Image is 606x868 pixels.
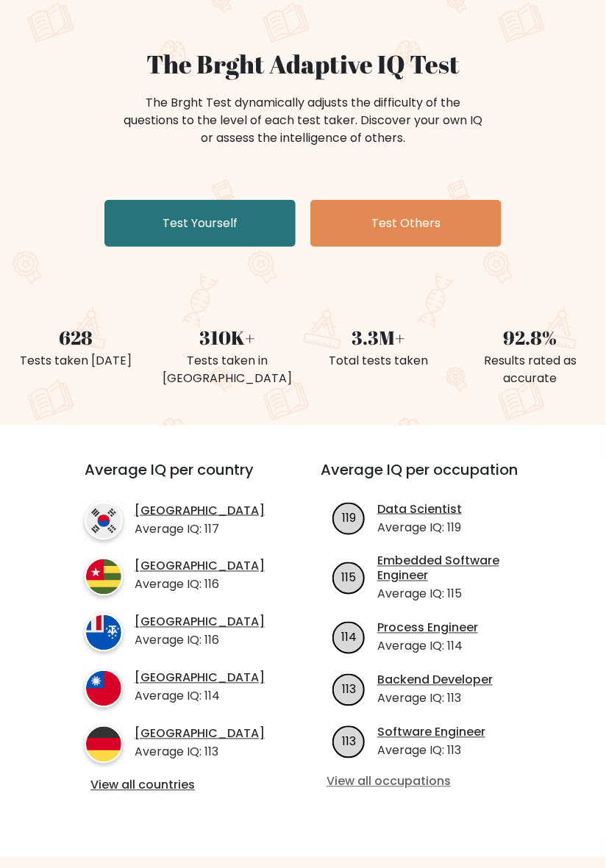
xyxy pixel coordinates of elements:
[135,632,265,650] p: Average IQ: 116
[135,744,265,761] p: Average IQ: 113
[463,352,597,387] div: Results rated as accurate
[85,461,268,496] h3: Average IQ per country
[310,200,502,247] a: Test Others
[135,615,265,631] a: [GEOGRAPHIC_DATA]
[135,503,265,519] a: [GEOGRAPHIC_DATA]
[377,673,493,689] a: Backend Developer
[312,352,446,370] div: Total tests taken
[327,775,533,790] a: View all occupations
[377,621,478,636] a: Process Engineer
[377,554,539,585] a: Embedded Software Engineer
[85,558,123,596] img: country
[312,323,446,352] div: 3.3M+
[9,352,143,370] div: Tests taken [DATE]
[377,725,485,741] a: Software Engineer
[9,323,143,352] div: 628
[135,727,265,742] a: [GEOGRAPHIC_DATA]
[85,614,123,652] img: country
[90,778,262,794] a: View all countries
[341,629,357,646] text: 114
[9,49,597,79] h1: The Brght Adaptive IQ Test
[377,742,485,760] p: Average IQ: 113
[85,502,123,540] img: country
[160,352,294,387] div: Tests taken in [GEOGRAPHIC_DATA]
[463,323,597,352] div: 92.8%
[377,502,462,517] a: Data Scientist
[104,200,296,247] a: Test Yourself
[160,323,294,352] div: 310K+
[377,519,462,537] p: Average IQ: 119
[135,576,265,594] p: Average IQ: 116
[135,671,265,686] a: [GEOGRAPHIC_DATA]
[135,559,265,575] a: [GEOGRAPHIC_DATA]
[342,681,356,698] text: 113
[135,520,265,538] p: Average IQ: 117
[342,570,357,587] text: 115
[85,670,123,708] img: country
[342,734,356,750] text: 113
[321,461,539,496] h3: Average IQ per occupation
[342,510,356,527] text: 119
[377,638,478,656] p: Average IQ: 114
[377,690,493,708] p: Average IQ: 113
[85,725,123,764] img: country
[119,94,487,147] div: The Brght Test dynamically adjusts the difficulty of the questions to the level of each test take...
[377,586,539,603] p: Average IQ: 115
[135,688,265,706] p: Average IQ: 114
